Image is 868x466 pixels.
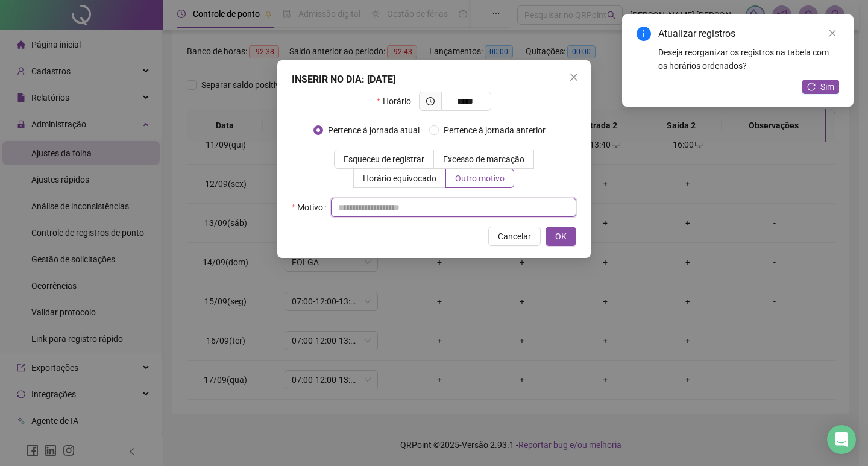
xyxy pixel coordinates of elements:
[323,124,424,137] span: Pertence à jornada atual
[826,27,839,40] a: Close
[569,72,579,82] span: close
[564,68,583,87] button: Close
[555,230,567,243] span: OK
[827,425,856,454] div: Open Intercom Messenger
[292,198,331,217] label: Motivo
[807,83,816,91] span: reload
[455,174,505,183] span: Outro motivo
[546,227,576,246] button: OK
[488,227,541,246] button: Cancelar
[377,92,418,111] label: Horário
[363,174,436,183] span: Horário equivocado
[820,80,834,93] span: Sim
[658,46,839,72] div: Deseja reorganizar os registros na tabela com os horários ordenados?
[802,80,839,94] button: Sim
[439,124,550,137] span: Pertence à jornada anterior
[443,154,524,164] span: Excesso de marcação
[828,29,837,37] span: close
[344,154,424,164] span: Esqueceu de registrar
[637,27,651,41] span: info-circle
[292,72,576,87] div: INSERIR NO DIA : [DATE]
[498,230,531,243] span: Cancelar
[426,97,435,105] span: clock-circle
[658,27,839,41] div: Atualizar registros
